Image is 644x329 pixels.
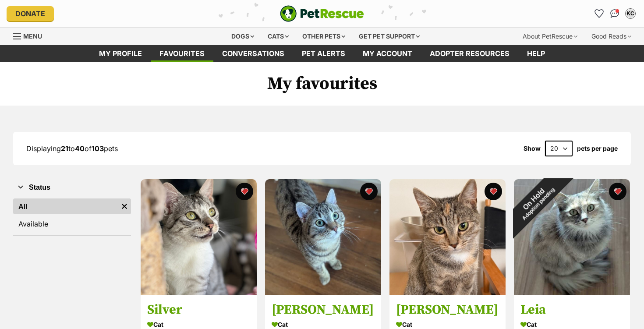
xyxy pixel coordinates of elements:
[280,5,364,22] img: logo-e224e6f780fb5917bec1dbf3a21bbac754714ae5b6737aabdf751b685950b380.svg
[147,302,250,318] h3: Silver
[609,183,626,200] button: favourite
[610,9,619,18] img: chat-41dd97257d64d25036548639549fe6c8038ab92f7586957e7f3b1b290dea8141.svg
[13,198,118,214] a: All
[514,179,630,295] img: Leia
[518,45,554,62] a: Help
[236,183,253,200] button: favourite
[26,144,118,153] span: Displaying to of pets
[272,302,375,318] h3: [PERSON_NAME]
[13,28,48,43] a: Menu
[151,45,213,62] a: Favourites
[521,187,556,222] span: Adoption pending
[485,183,502,200] button: favourite
[592,7,637,21] ul: Account quick links
[23,32,42,40] span: Menu
[296,28,351,45] div: Other pets
[13,216,131,232] a: Available
[623,7,637,21] button: My account
[585,28,637,45] div: Good Reads
[389,179,506,295] img: Rosie
[213,45,293,62] a: conversations
[353,28,426,45] div: Get pet support
[421,45,518,62] a: Adopter resources
[577,145,618,152] label: pets per page
[293,45,354,62] a: Pet alerts
[517,28,584,45] div: About PetRescue
[396,302,499,318] h3: [PERSON_NAME]
[354,45,421,62] a: My account
[497,163,574,239] div: On Hold
[61,144,68,153] strong: 21
[592,7,606,21] a: Favourites
[608,7,622,21] a: Conversations
[524,145,541,152] span: Show
[225,28,260,45] div: Dogs
[141,179,257,295] img: Silver
[7,6,54,21] a: Donate
[13,182,131,193] button: Status
[514,288,630,297] a: On HoldAdoption pending
[90,45,151,62] a: My profile
[118,198,131,214] a: Remove filter
[520,302,623,318] h3: Leia
[262,28,295,45] div: Cats
[92,144,104,153] strong: 103
[626,9,635,18] div: KC
[75,144,85,153] strong: 40
[360,183,378,200] button: favourite
[265,179,381,295] img: Sam Winchester
[280,5,364,22] a: PetRescue
[13,197,131,235] div: Status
